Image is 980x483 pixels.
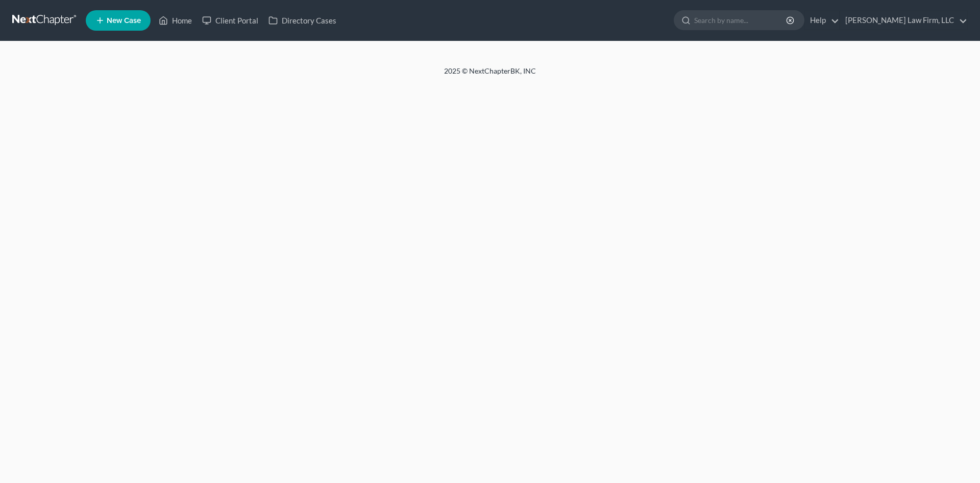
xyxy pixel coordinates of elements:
a: Client Portal [197,11,263,30]
a: Home [154,11,197,30]
div: 2025 © NextChapterBK, INC [199,66,781,84]
a: Directory Cases [263,11,341,30]
input: Search by name... [694,11,788,30]
a: [PERSON_NAME] Law Firm, LLC [840,11,967,30]
span: New Case [107,17,141,25]
a: Help [805,11,839,30]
